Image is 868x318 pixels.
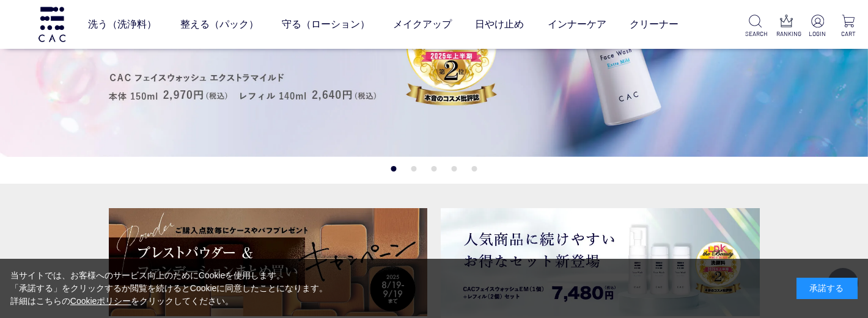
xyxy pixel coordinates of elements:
img: フェイスウォッシュ＋レフィル2個セット [441,208,760,316]
a: SEARCH [745,15,765,38]
div: 承諾する [796,278,858,299]
p: CART [839,29,858,38]
a: CART [839,15,858,38]
a: LOGIN [807,15,827,38]
a: RANKING [776,15,796,38]
button: 1 of 5 [391,166,397,172]
p: RANKING [776,29,796,38]
a: メイクアップ [393,7,452,42]
a: 洗う（洗浄料） [88,7,156,42]
a: Cookieポリシー [70,296,131,306]
div: 当サイトでは、お客様へのサービス向上のためにCookieを使用します。 「承諾する」をクリックするか閲覧を続けるとCookieに同意したことになります。 詳細はこちらの をクリックしてください。 [10,269,328,308]
button: 4 of 5 [452,166,457,172]
img: logo [37,7,67,42]
button: 2 of 5 [411,166,417,172]
img: ベースメイクキャンペーン [109,208,428,316]
p: LOGIN [807,29,827,38]
a: クリーナー [630,7,679,42]
button: 3 of 5 [432,166,437,172]
a: 日やけ止め [475,7,524,42]
a: インナーケア [548,7,606,42]
a: 守る（ローション） [282,7,370,42]
a: 整える（パック） [180,7,259,42]
button: 5 of 5 [472,166,477,172]
p: SEARCH [745,29,765,38]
